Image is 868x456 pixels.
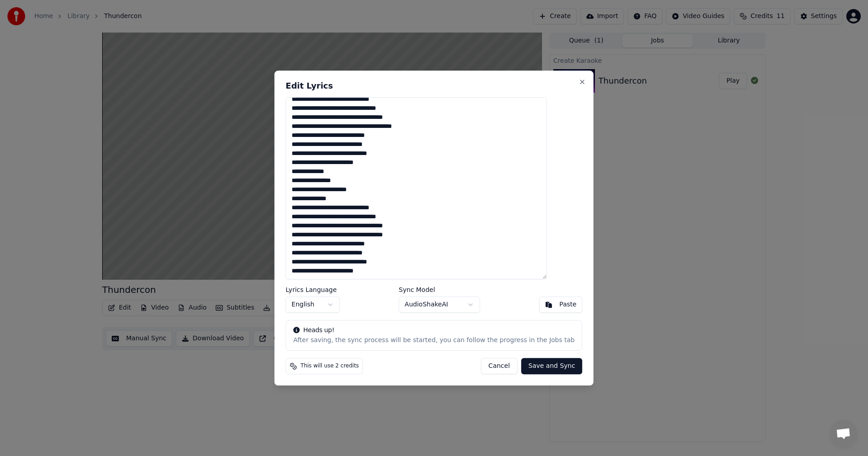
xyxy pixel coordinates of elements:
button: Paste [539,296,582,313]
label: Sync Model [399,287,480,293]
button: Save and Sync [521,358,582,374]
div: Heads up! [293,326,575,335]
h2: Edit Lyrics [286,82,582,90]
button: Cancel [481,358,517,374]
label: Lyrics Language [286,287,340,293]
div: After saving, the sync process will be started, you can follow the progress in the Jobs tab [293,336,575,345]
span: This will use 2 credits [301,362,359,370]
div: Paste [559,300,576,309]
